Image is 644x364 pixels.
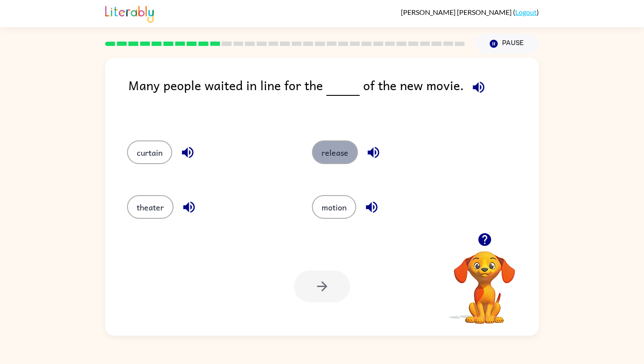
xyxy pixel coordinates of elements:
button: motion [312,195,356,219]
div: Many people waited in line for the of the new movie. [128,75,539,123]
span: [PERSON_NAME] [PERSON_NAME] [401,8,513,16]
button: Pause [475,34,539,54]
div: ( ) [401,8,539,16]
a: Logout [515,8,537,16]
button: release [312,140,358,164]
button: theater [127,195,173,219]
img: Literably [105,3,154,23]
video: Your browser must support playing .mp4 files to use Literably. Please try using another browser. [441,238,528,325]
button: curtain [127,140,172,164]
